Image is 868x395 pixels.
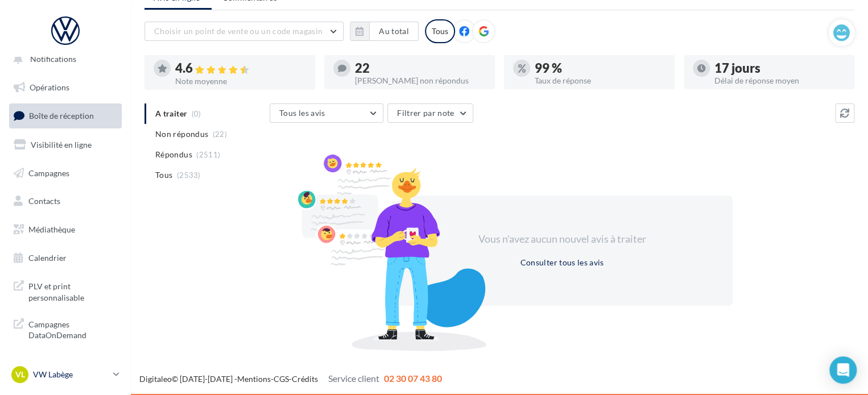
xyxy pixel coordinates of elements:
span: Calendrier [28,253,67,263]
span: (2511) [196,150,220,159]
a: Opérations [7,76,124,99]
a: Mentions [237,374,271,384]
a: CGS [274,374,289,384]
a: Crédits [292,374,318,384]
button: Tous les avis [270,103,383,123]
span: Tous [155,169,172,181]
span: PLV et print personnalisable [28,278,117,303]
span: (22) [213,130,227,139]
div: Open Intercom Messenger [829,356,857,384]
span: Non répondus [155,128,208,140]
span: Campagnes [28,168,69,177]
div: 22 [355,62,486,74]
button: Au total [350,22,419,41]
a: Campagnes [7,161,124,185]
a: Contacts [7,189,124,213]
div: Délai de réponse moyen [714,77,845,85]
button: Consulter tous les avis [515,256,608,269]
div: Tous [425,19,455,43]
a: Calendrier [7,246,124,270]
span: Notifications [30,54,76,64]
a: Campagnes DataOnDemand [7,312,124,346]
a: Digitaleo [139,374,172,384]
a: Médiathèque [7,218,124,242]
span: VL [15,369,25,380]
span: Boîte de réception [29,111,94,120]
div: 17 jours [714,62,845,74]
div: Vous n'avez aucun nouvel avis à traiter [464,232,660,247]
a: VL VW Labège [9,364,122,385]
p: VW Labège [33,369,109,380]
button: Au total [369,22,419,41]
span: Campagnes DataOnDemand [28,317,117,341]
span: © [DATE]-[DATE] - - - [139,374,442,384]
span: Visibilité en ligne [31,140,92,149]
div: 4.6 [175,62,306,75]
div: [PERSON_NAME] non répondus [355,77,486,85]
span: Tous les avis [279,108,325,118]
a: Visibilité en ligne [7,133,124,157]
button: Filtrer par note [387,103,473,123]
span: 02 30 07 43 80 [384,373,442,384]
span: Service client [328,373,379,384]
span: Opérations [30,82,69,92]
a: Boîte de réception [7,103,124,128]
a: PLV et print personnalisable [7,274,124,307]
span: Contacts [28,196,60,206]
button: Notifications [7,47,119,71]
div: 99 % [535,62,666,74]
span: Répondus [155,149,192,160]
div: Note moyenne [175,77,306,85]
button: Choisir un point de vente ou un code magasin [144,22,344,41]
span: Médiathèque [28,224,75,234]
span: Choisir un point de vente ou un code magasin [154,26,323,36]
span: (2533) [177,171,201,180]
div: Taux de réponse [535,77,666,85]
